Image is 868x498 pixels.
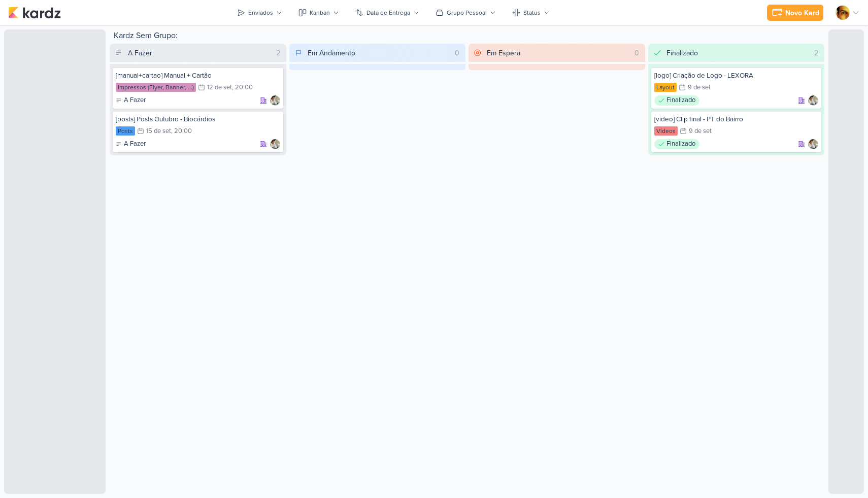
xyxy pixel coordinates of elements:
div: Em Espera [487,48,520,58]
div: Kardz Sem Grupo: [110,29,824,44]
p: A Fazer [124,139,146,149]
div: , 20:00 [171,128,192,135]
div: 12 de set [207,84,232,91]
img: Leandro Guedes [836,6,850,20]
div: 9 de set [689,128,712,135]
div: Finalizado [666,48,698,58]
div: 2 [810,48,822,58]
p: Finalizado [666,139,695,149]
div: Responsável: Raphael Simas [808,95,818,106]
div: Responsável: Raphael Simas [270,139,280,149]
div: A Fazer [116,139,146,149]
div: [posts] Posts Outubro - Biocárdios [116,115,280,124]
img: Raphael Simas [808,95,818,106]
div: 9 de set [688,84,711,91]
div: [manual+cartao] Manual + Cartão [116,71,280,80]
div: Novo Kard [785,8,819,18]
div: 0 [451,48,463,58]
img: Raphael Simas [270,95,280,106]
div: 0 [630,48,643,58]
div: , 20:00 [232,84,253,91]
div: 2 [272,48,284,58]
img: Raphael Simas [270,139,280,149]
p: A Fazer [124,95,146,106]
div: Impressos (Flyer, Banner, ...) [116,83,196,92]
div: Responsável: Raphael Simas [270,95,280,106]
div: Layout [654,83,677,92]
button: Novo Kard [767,5,823,21]
div: Responsável: Raphael Simas [808,139,818,149]
div: Finalizado [654,139,699,149]
img: kardz.app [8,7,61,19]
div: 15 de set [146,128,171,135]
div: A Fazer [116,95,146,106]
div: A Fazer [128,48,152,58]
img: Raphael Simas [808,139,818,149]
p: Finalizado [666,95,695,106]
div: [video] Clip final - PT do Bairro [654,115,819,124]
div: Posts [116,126,135,136]
div: Em Andamento [308,48,355,58]
div: Finalizado [654,95,699,106]
div: Vídeos [654,126,678,136]
div: [logo] Criação de Logo - LEXORA [654,71,819,80]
